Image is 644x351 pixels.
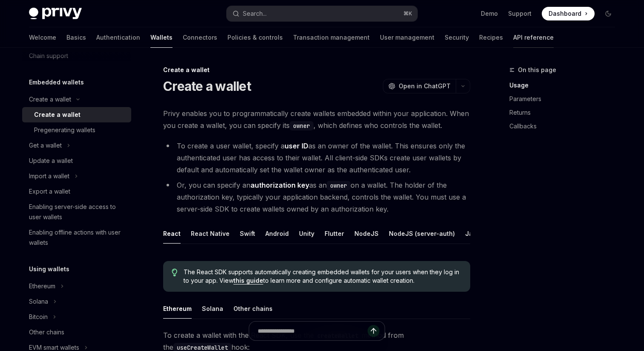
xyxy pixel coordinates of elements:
a: Authentication [96,27,140,48]
h5: Using wallets [29,264,69,274]
a: User management [380,27,434,48]
span: Open in ChatGPT [399,82,451,90]
a: Enabling server-side access to user wallets [22,199,131,225]
a: Basics [66,27,86,48]
button: Other chains [233,299,273,319]
a: Demo [481,9,498,18]
div: Get a wallet [29,140,62,151]
a: Other chains [22,325,131,340]
button: Solana [202,299,223,319]
a: Recipes [479,27,503,48]
button: Ethereum [163,299,192,319]
div: Other chains [29,327,64,337]
a: Export a wallet [22,184,131,199]
h1: Create a wallet [163,78,251,94]
button: Toggle dark mode [601,7,615,20]
div: Search... [243,9,267,19]
div: Create a wallet [163,66,470,74]
a: Pregenerating wallets [22,122,131,138]
a: Policies & controls [227,27,283,48]
button: Android [265,223,289,244]
div: Create a wallet [29,94,71,104]
div: Ethereum [29,281,55,291]
button: Send message [368,325,379,337]
a: Connectors [183,27,217,48]
a: Enabling offline actions with user wallets [22,225,131,250]
div: Export a wallet [29,186,70,197]
li: Or, you can specify an as an on a wallet. The holder of the authorization key, typically your app... [163,179,470,215]
svg: Tip [172,269,178,276]
div: Import a wallet [29,171,69,181]
button: Swift [240,223,255,244]
h5: Embedded wallets [29,77,84,87]
div: Enabling offline actions with user wallets [29,227,126,248]
a: Wallets [150,27,172,48]
button: Search...⌘K [227,6,417,21]
span: Dashboard [549,9,581,18]
span: The React SDK supports automatically creating embedded wallets for your users when they log in to... [184,268,462,285]
span: Privy enables you to programmatically create wallets embedded within your application. When you c... [163,107,470,131]
a: Dashboard [542,7,595,20]
div: Update a wallet [29,156,73,166]
button: Java [465,223,480,244]
a: Returns [509,106,622,119]
a: Update a wallet [22,153,131,168]
a: Transaction management [293,27,370,48]
li: To create a user wallet, specify a as an owner of the wallet. This ensures only the authenticated... [163,140,470,176]
button: Unity [299,223,314,244]
a: API reference [513,27,554,48]
a: Callbacks [509,119,622,133]
strong: authorization key [250,181,309,189]
strong: user ID [285,142,308,150]
span: ⌘ K [403,10,412,17]
button: Flutter [325,223,344,244]
code: owner [327,181,351,190]
a: Welcome [29,27,56,48]
a: Support [508,9,532,18]
button: NodeJS [354,223,379,244]
button: React [163,223,181,244]
button: Open in ChatGPT [383,79,456,93]
a: Usage [509,78,622,92]
img: dark logo [29,8,82,20]
div: Create a wallet [34,110,80,120]
div: Bitcoin [29,312,48,322]
div: Solana [29,296,48,307]
span: On this page [518,65,556,75]
a: this guide [233,277,263,284]
div: Enabling server-side access to user wallets [29,202,126,222]
code: owner [290,121,313,131]
button: NodeJS (server-auth) [389,223,455,244]
a: Parameters [509,92,622,106]
a: Create a wallet [22,107,131,122]
a: Security [445,27,469,48]
div: Pregenerating wallets [34,125,95,135]
button: React Native [191,223,230,244]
